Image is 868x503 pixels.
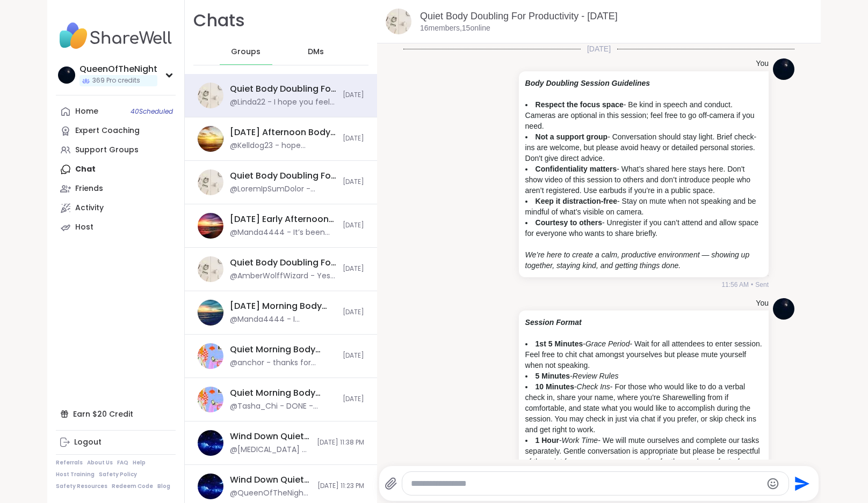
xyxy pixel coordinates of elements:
[230,474,311,486] div: Wind Down Quiet Body Doubling - [DATE]
[317,438,364,447] span: [DATE] 11:38 PM
[721,280,749,290] span: 11:56 AM
[230,488,311,499] div: @QueenOfTheNight - Huh! That’s definitely not as mysterious
[536,436,559,445] strong: 1 Hour
[131,107,173,116] span: 40 Scheduled
[230,358,336,368] div: @anchor - thanks for hosting [PERSON_NAME]
[56,17,176,55] img: ShareWell Nav Logo
[756,58,769,69] h4: You
[230,401,336,412] div: @Tasha_Chi - DONE - breakfast DONE - take meds DONE - BCR Review: Organize support documentation
[56,433,176,452] a: Logout
[87,459,113,467] a: About Us
[525,217,762,239] li: - Unregister if you can’t attend and allow space for everyone who wants to share briefly.
[343,91,364,100] span: [DATE]
[230,170,336,182] div: Quiet Body Doubling For Productivity - [DATE]
[79,63,157,75] div: QueenOfTheNight
[56,179,176,198] a: Friends
[525,250,750,270] em: We’re here to create a calm, productive environment — showing up together, staying kind, and gett...
[230,140,336,151] div: @Kelldog23 - hope everyone has a good day
[308,47,324,57] span: DMs
[585,339,630,348] em: Grace Period
[75,203,104,213] div: Activity
[157,483,170,490] a: Blog
[343,177,364,187] span: [DATE]
[56,483,107,490] a: Safety Resources
[231,47,261,57] span: Groups
[230,97,336,108] div: @Linda22 - I hope you feel better soon!
[198,474,223,499] img: Wind Down Quiet Body Doubling - Thursday, Oct 09
[766,477,779,490] button: Emoji picker
[536,339,583,348] strong: 1st 5 Minutes
[198,126,223,152] img: Friday Afternoon Body Double Buddies, Oct 10
[230,344,336,356] div: Quiet Morning Body Doubling For Productivity, [DATE]
[343,221,364,230] span: [DATE]
[56,404,176,424] div: Earn $20 Credit
[75,106,98,117] div: Home
[525,164,762,196] li: - What’s shared here stays here. Don't show video of this session to others and don’t introduce p...
[230,300,336,312] div: [DATE] Morning Body Double Buddies, [DATE]
[133,459,146,467] a: Help
[562,436,598,445] em: Work Time
[230,445,310,455] div: @[MEDICAL_DATA] - thanks for hosting, [PERSON_NAME]. i'm wide awake for some reason tonight, so h...
[198,169,223,195] img: Quiet Body Doubling For Productivity - Friday, Oct 10
[420,11,618,21] a: Quiet Body Doubling For Productivity - [DATE]
[75,183,103,194] div: Friends
[536,100,624,109] strong: Respect the focus space
[525,131,762,164] li: - Conversation should stay light. Brief check-ins are welcome, but please avoid heavy or detailed...
[56,121,176,140] a: Expert Coaching
[230,271,336,282] div: @AmberWolffWizard - Yes i mean ambee
[230,127,336,138] div: [DATE] Afternoon Body Double Buddies, [DATE]
[56,140,176,160] a: Support Groups
[198,213,223,239] img: Friday Early Afternoon Body Double Buddies, Oct 10
[58,66,75,84] img: QueenOfTheNight
[536,165,617,173] strong: Confidentiality matters
[525,99,762,131] li: - Be kind in speech and conduct. Cameras are optional in this session; feel free to go off-camera...
[536,218,602,227] strong: Courtesy to others
[230,184,336,195] div: @LoremIpSumDolor - ***Sitamet Consec*** - **2ad 4 Elitsed** - *Doeiu Tempor* - Inci utl etd magna...
[343,134,364,143] span: [DATE]
[577,382,610,391] em: Check Ins
[386,9,411,34] img: Quiet Body Doubling For Productivity - Friday, Oct 10
[99,471,137,478] a: Safety Policy
[56,471,95,478] a: Host Training
[75,145,139,156] div: Support Groups
[92,76,140,85] span: 369 Pro credits
[536,382,574,391] strong: 10 Minutes
[230,387,336,399] div: Quiet Morning Body Doubling For Productivity, [DATE]
[773,58,794,80] img: https://sharewell-space-live.sfo3.digitaloceanspaces.com/user-generated/d7277878-0de6-43a2-a937-4...
[756,298,769,309] h4: You
[755,280,769,290] span: Sent
[56,102,176,121] a: Home40Scheduled
[198,343,223,369] img: Quiet Morning Body Doubling For Productivity, Oct 10
[525,435,762,489] li: - - We will mute ourselves and complete our tasks separately. Gentle conversation is appropriate ...
[56,198,176,218] a: Activity
[75,125,140,136] div: Expert Coaching
[230,257,336,269] div: Quiet Body Doubling For Productivity - [DATE]
[525,381,762,435] li: - - For those who would like to do a verbal check in, share your name, where you're Sharewelling ...
[525,318,582,327] strong: Session Format
[420,23,490,34] p: 16 members, 15 online
[75,222,93,233] div: Host
[573,372,619,380] em: Review Rules
[198,256,223,282] img: Quiet Body Doubling For Productivity - Thursday, Oct 09
[230,83,336,95] div: Quiet Body Doubling For Productivity - [DATE]
[193,9,245,33] h1: Chats
[536,372,570,380] strong: 5 Minutes
[536,132,608,141] strong: Not a support group
[198,300,223,326] img: Friday Morning Body Double Buddies, Oct 10
[343,308,364,317] span: [DATE]
[198,83,223,108] img: Quiet Body Doubling For Productivity - Friday, Oct 10
[230,431,310,442] div: Wind Down Quiet Body Doubling - [DATE]
[343,351,364,360] span: [DATE]
[230,213,336,225] div: [DATE] Early Afternoon Body Double Buddies, [DATE]
[230,227,336,238] div: @Manda4444 - It’s been extra nice to have company since I’m sick
[525,196,762,217] li: - Stay on mute when not speaking and be mindful of what’s visible on camera.
[56,459,83,467] a: Referrals
[343,395,364,404] span: [DATE]
[317,482,364,491] span: [DATE] 11:23 PM
[411,478,762,489] textarea: Type your message
[536,197,617,205] strong: Keep it distraction-free
[230,314,336,325] div: @Manda4444 - I appreciate it as well! Thank u all!
[117,459,128,467] a: FAQ
[581,43,617,54] span: [DATE]
[525,371,762,381] li: -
